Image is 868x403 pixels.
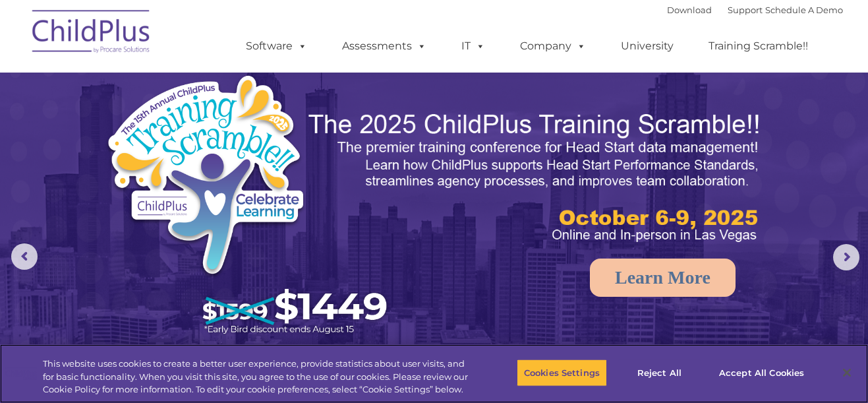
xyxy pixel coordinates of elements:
a: Company [507,33,599,59]
a: Training Scramble!! [695,33,821,59]
a: Schedule A Demo [765,5,843,15]
a: IT [448,33,498,59]
span: Last name [183,87,223,97]
button: Reject All [618,359,701,387]
a: Learn More [590,259,736,297]
a: University [608,33,687,59]
a: Assessments [329,33,440,59]
img: ChildPlus by Procare Solutions [26,1,158,67]
a: Download [667,5,712,15]
button: Close [832,358,861,387]
div: This website uses cookies to create a better user experience, provide statistics about user visit... [43,357,477,396]
a: Support [728,5,763,15]
a: Software [233,33,320,59]
span: Phone number [183,141,239,151]
font: | [667,5,843,15]
button: Cookies Settings [517,359,607,387]
button: Accept All Cookies [712,359,811,387]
